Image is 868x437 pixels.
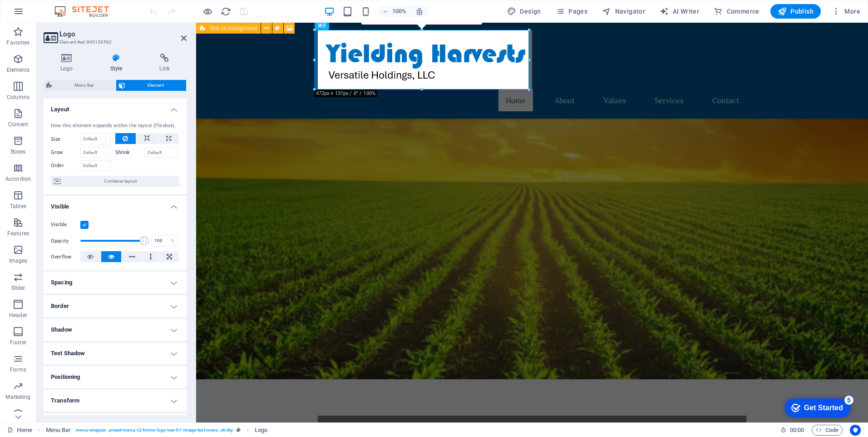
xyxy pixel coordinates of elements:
[51,147,80,158] label: Grow
[51,238,80,243] label: Opacity
[51,252,80,263] label: Overflow
[44,390,187,412] h4: Transform
[11,148,26,155] p: Boxes
[128,80,183,91] span: Element
[816,425,838,436] span: Code
[503,4,545,19] button: Design
[5,175,31,183] p: Accordion
[51,137,80,142] label: Size
[64,176,177,187] span: Container layout
[44,319,187,341] h4: Shadow
[9,312,27,319] p: Header
[209,25,257,31] span: Text on background
[796,427,798,433] span: :
[7,5,74,24] div: Get Started 5 items remaining, 0% complete
[202,6,213,17] button: Click here to leave preview mode and continue editing
[790,425,804,436] span: 00 00
[255,425,267,436] span: Click to select. Double-click to edit
[143,54,187,73] h4: Link
[660,7,699,16] span: AI Writer
[59,38,168,46] h3: Element #ed-895128562
[44,366,187,388] h4: Positioning
[44,80,116,91] button: Menu Bar
[51,219,80,230] label: Visible
[145,147,180,158] input: Default
[6,39,30,46] p: Favorites
[44,413,187,435] h4: ID & Class
[7,66,30,74] p: Elements
[44,196,187,212] h4: Visible
[7,425,32,436] a: Click to cancel selection. Double-click to open Pages
[44,295,187,317] h4: Border
[80,160,111,171] input: Default
[828,4,864,19] button: More
[7,230,29,237] p: Features
[51,122,179,130] div: How this element expands within the layout (Flexbox).
[55,80,113,91] span: Menu Bar
[714,7,759,16] span: Commerce
[710,4,763,19] button: Commerce
[51,176,179,187] button: Container layout
[8,121,28,128] p: Content
[237,427,241,432] i: This element is a customizable preset
[59,30,187,38] h2: Logo
[780,425,804,436] h6: Session time
[220,6,231,17] button: reload
[44,343,187,364] h4: Text Shadow
[51,160,80,171] label: Order
[507,7,541,16] span: Design
[10,366,26,373] p: Forms
[9,257,28,264] p: Images
[80,147,111,158] input: Default
[778,7,814,16] span: Publish
[10,203,26,210] p: Tables
[556,7,587,16] span: Pages
[378,6,410,17] button: 100%
[11,284,25,292] p: Slider
[552,4,591,19] button: Pages
[392,6,406,17] h6: 100%
[770,4,821,19] button: Publish
[5,393,30,401] p: Marketing
[602,7,645,16] span: Navigator
[598,4,649,19] button: Navigator
[46,425,71,436] span: Click to select. Double-click to edit
[44,272,187,293] h4: Spacing
[221,6,231,17] i: Reload page
[116,80,186,91] button: Element
[812,425,843,436] button: Code
[27,10,66,18] div: Get Started
[94,54,143,73] h4: Style
[46,425,268,436] nav: breadcrumb
[74,425,233,436] span: . menu-wrapper .preset-menu-v2-home-logo-nav-h1-image-text-menu .sticky
[656,4,703,19] button: AI Writer
[503,4,545,19] div: Design (Ctrl+Alt+Y)
[52,6,120,17] img: Editor Logo
[44,99,187,115] h4: Layout
[415,7,424,15] i: On resize automatically adjust zoom level to fit chosen device.
[67,2,76,11] div: 5
[7,94,30,101] p: Columns
[115,147,145,158] label: Shrink
[832,7,860,16] span: More
[44,54,94,73] h4: Logo
[850,425,861,436] button: Usercentrics
[166,235,179,246] div: %
[10,339,26,346] p: Footer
